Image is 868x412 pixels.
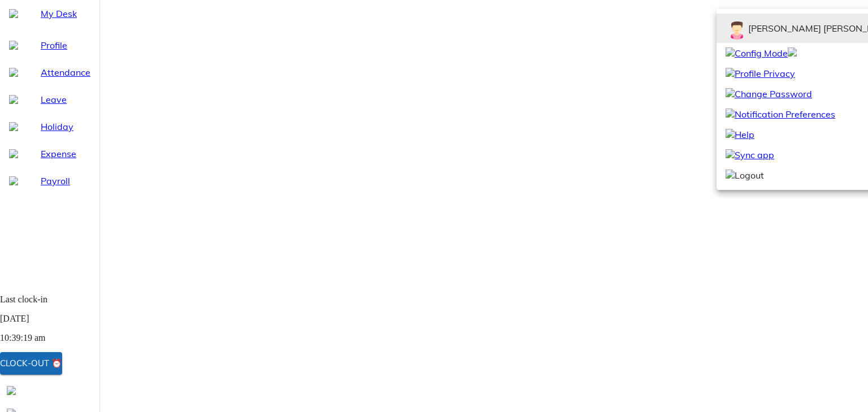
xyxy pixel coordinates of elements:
[726,170,735,179] img: logout-16px.3bbec06c.svg
[726,148,774,162] span: Sync app
[726,46,788,60] span: Config Mode
[726,68,735,77] img: profile-privacy-16px.26ea90b4.svg
[788,47,797,57] img: new-tab-16px.13d495f5.svg
[726,17,748,40] img: Employee
[726,107,835,121] span: Notification Preferences
[726,67,795,80] span: Profile Privacy
[726,128,754,141] span: Help
[726,47,735,57] img: config-16px.98ff036f.svg
[726,149,735,158] img: reload.2b413110.svg
[726,109,735,118] img: notification-16px.3daa485c.svg
[726,88,735,97] img: password-16px.4abc478a.svg
[726,129,735,138] img: help-16px.8a9e055a.svg
[726,168,764,182] span: Logout
[726,87,812,101] span: Change Password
